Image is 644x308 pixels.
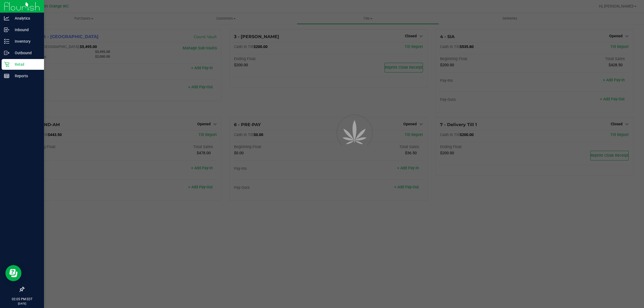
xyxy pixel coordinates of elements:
[4,27,9,32] inline-svg: Inbound
[9,50,42,56] p: Outbound
[4,62,9,67] inline-svg: Retail
[5,265,21,281] iframe: Resource center
[9,27,42,33] p: Inbound
[2,302,42,306] p: [DATE]
[4,50,9,56] inline-svg: Outbound
[4,39,9,44] inline-svg: Inventory
[9,15,42,21] p: Analytics
[9,73,42,79] p: Reports
[2,297,42,302] p: 02:05 PM EDT
[9,61,42,68] p: Retail
[4,16,9,21] inline-svg: Analytics
[9,38,42,45] p: Inventory
[4,73,9,79] inline-svg: Reports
